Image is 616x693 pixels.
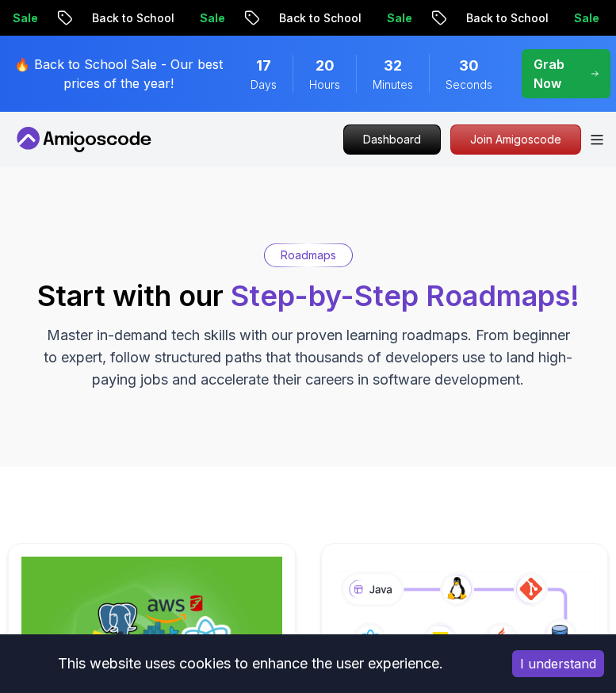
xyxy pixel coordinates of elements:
p: Dashboard [344,125,440,154]
span: 17 Days [256,55,271,77]
p: Sale [369,10,420,26]
span: 30 Seconds [459,55,479,77]
p: Back to School [262,10,369,26]
p: Join Amigoscode [451,125,580,154]
button: Accept cookies [512,650,604,677]
p: Grab Now [534,55,579,93]
h2: Start with our [37,280,580,312]
p: Back to School [449,10,557,26]
p: 🔥 Back to School Sale - Our best prices of the year! [10,55,227,93]
span: Seconds [446,77,492,93]
span: Minutes [373,77,413,93]
span: Step-by-Step Roadmaps! [231,278,580,313]
p: Sale [557,10,607,26]
p: Sale [182,10,233,26]
span: Hours [309,77,340,93]
span: 32 Minutes [384,55,402,77]
span: Days [251,77,277,93]
p: Back to School [75,10,182,26]
p: Roadmaps [281,247,336,263]
button: Open Menu [591,135,603,145]
a: Join Amigoscode [450,124,581,155]
p: Master in-demand tech skills with our proven learning roadmaps. From beginner to expert, follow s... [42,324,575,391]
div: This website uses cookies to enhance the user experience. [12,646,488,681]
span: 20 Hours [316,55,335,77]
a: Dashboard [343,124,441,155]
